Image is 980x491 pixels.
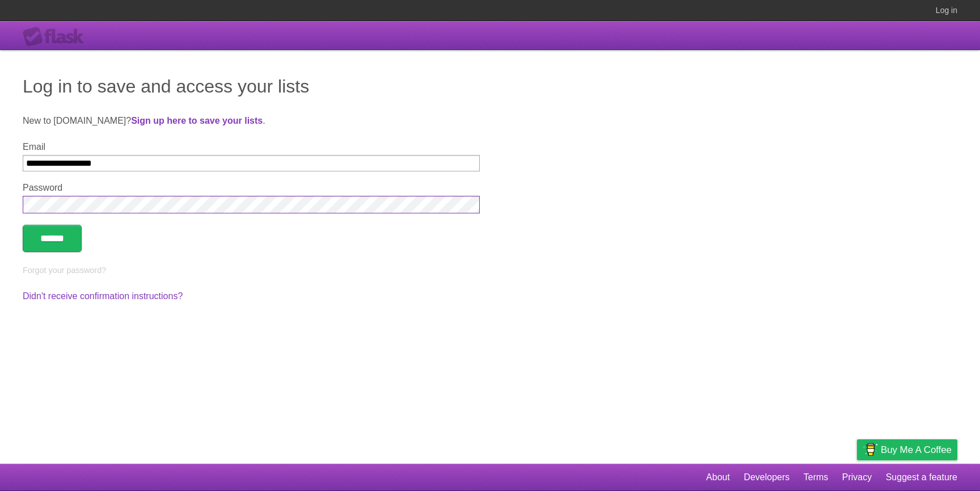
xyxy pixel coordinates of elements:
[23,266,106,275] a: Forgot your password?
[23,73,957,100] h1: Log in to save and access your lists
[23,114,957,128] p: New to [DOMAIN_NAME]? .
[131,116,263,125] a: Sign up here to save your lists
[744,467,789,488] a: Developers
[706,467,730,488] a: About
[23,27,91,47] div: Flask
[842,467,872,488] a: Privacy
[886,467,957,488] a: Suggest a feature
[23,142,480,152] label: Email
[881,440,952,460] span: Buy me a coffee
[863,440,878,459] img: Buy me a coffee
[23,291,183,301] a: Didn't receive confirmation instructions?
[23,183,480,193] label: Password
[804,467,829,488] a: Terms
[857,439,957,460] a: Buy me a coffee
